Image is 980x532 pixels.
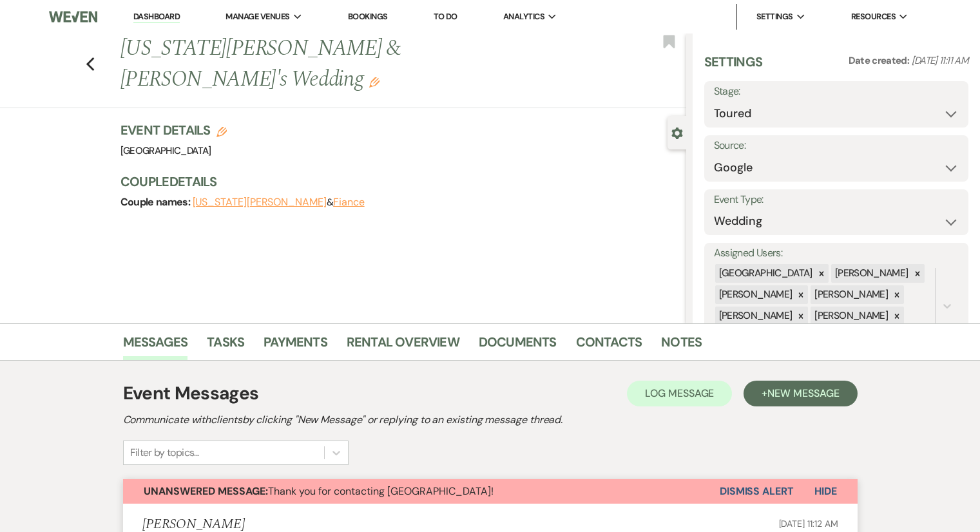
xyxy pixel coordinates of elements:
[120,173,673,191] h3: Couple Details
[133,11,180,23] a: Dashboard
[49,3,97,30] img: Weven Logo
[120,144,211,157] span: [GEOGRAPHIC_DATA]
[144,484,494,498] span: Thank you for contacting [GEOGRAPHIC_DATA]!
[645,386,714,400] span: Log Message
[130,445,199,461] div: Filter by topics...
[714,191,959,209] label: Event Type:
[333,197,365,207] button: Fiance
[123,380,259,407] h1: Event Messages
[123,479,720,504] button: Unanswered Message:Thank you for contacting [GEOGRAPHIC_DATA]!
[715,307,794,325] div: [PERSON_NAME]
[226,10,289,23] span: Manage Venues
[576,332,642,360] a: Contacts
[814,484,837,498] span: Hide
[503,10,544,23] span: Analytics
[120,121,227,139] h3: Event Details
[123,332,188,360] a: Messages
[193,197,327,207] button: [US_STATE][PERSON_NAME]
[811,285,890,304] div: [PERSON_NAME]
[264,332,327,360] a: Payments
[193,196,365,209] span: &
[434,11,457,22] a: To Do
[120,195,193,209] span: Couple names:
[851,10,896,23] span: Resources
[811,307,890,325] div: [PERSON_NAME]
[348,11,388,22] a: Bookings
[120,33,568,95] h1: [US_STATE][PERSON_NAME] & [PERSON_NAME]'s Wedding
[756,10,793,23] span: Settings
[720,479,794,504] button: Dismiss Alert
[849,54,912,67] span: Date created:
[714,137,959,155] label: Source:
[779,518,838,529] span: [DATE] 11:12 AM
[794,479,858,504] button: Hide
[744,381,857,406] button: +New Message
[767,386,839,400] span: New Message
[661,332,702,360] a: Notes
[123,412,858,428] h2: Communicate with clients by clicking "New Message" or replying to an existing message thread.
[144,484,268,498] strong: Unanswered Message:
[627,381,732,406] button: Log Message
[479,332,557,360] a: Documents
[831,264,910,283] div: [PERSON_NAME]
[704,53,763,81] h3: Settings
[207,332,244,360] a: Tasks
[912,54,968,67] span: [DATE] 11:11 AM
[369,76,380,88] button: Edit
[714,82,959,101] label: Stage:
[714,244,959,263] label: Assigned Users:
[715,264,814,283] div: [GEOGRAPHIC_DATA]
[347,332,459,360] a: Rental Overview
[671,126,683,138] button: Close lead details
[715,285,794,304] div: [PERSON_NAME]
